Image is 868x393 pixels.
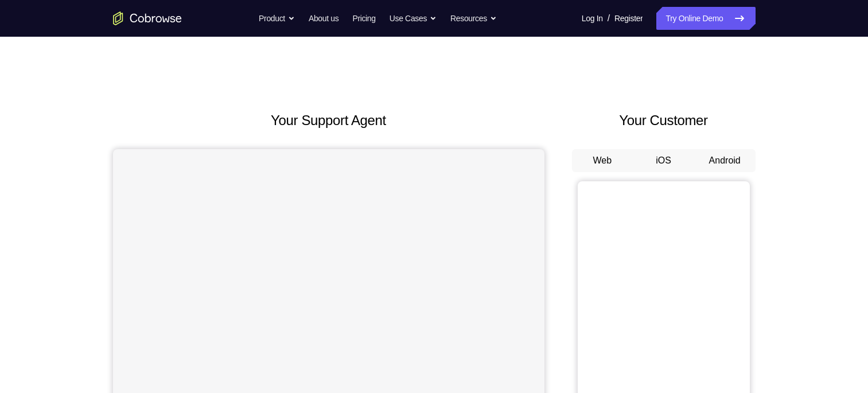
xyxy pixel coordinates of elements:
[582,7,603,30] a: Log In
[572,149,633,172] button: Web
[656,7,755,30] a: Try Online Demo
[352,7,375,30] a: Pricing
[614,7,643,30] a: Register
[390,7,437,30] button: Use Cases
[259,7,295,30] button: Product
[113,11,182,25] a: Go to the home page
[309,7,338,30] a: About us
[633,149,694,172] button: iOS
[450,7,497,30] button: Resources
[694,149,756,172] button: Android
[572,110,756,131] h2: Your Customer
[113,110,544,131] h2: Your Support Agent
[608,11,610,25] span: /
